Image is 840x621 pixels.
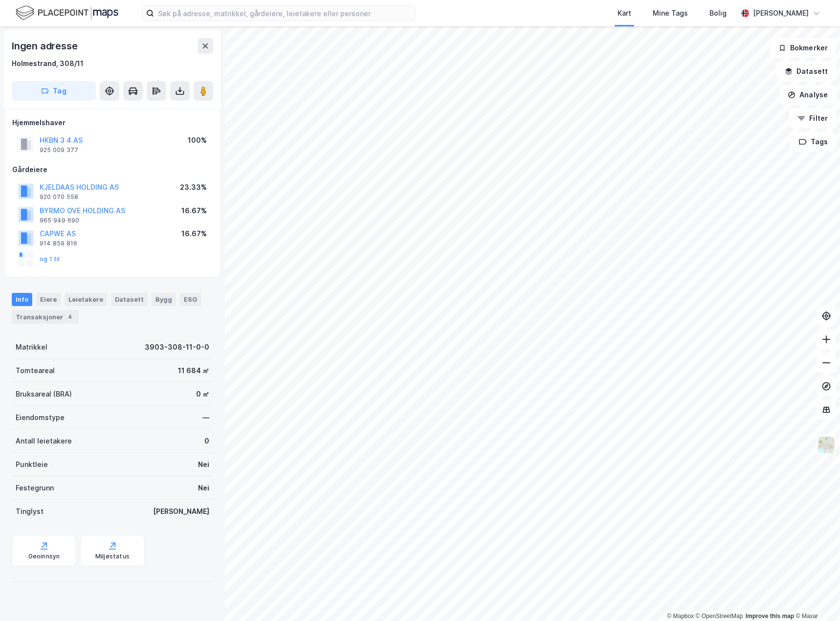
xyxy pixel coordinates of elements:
div: 0 [204,435,209,447]
div: 16.67% [181,228,207,240]
div: 925 009 377 [40,146,78,154]
div: Kontrollprogram for chat [791,574,840,621]
button: Bokmerker [770,38,836,58]
a: OpenStreetMap [696,613,743,620]
div: Tinglyst [16,506,44,517]
div: 0 ㎡ [196,388,209,400]
div: 920 070 558 [40,193,78,201]
div: Bruksareal (BRA) [16,388,72,400]
div: 4 [65,312,75,322]
iframe: Chat Widget [791,574,840,621]
div: 23.33% [180,181,207,193]
div: Festegrunn [16,482,54,494]
div: [PERSON_NAME] [153,506,209,517]
div: Bygg [152,293,176,306]
div: 16.67% [181,205,207,217]
div: Geoinnsyn [28,553,60,560]
img: Z [817,436,836,454]
button: Tag [12,81,96,101]
div: Ingen adresse [12,38,79,54]
div: Punktleie [16,459,48,470]
div: Eiere [36,293,61,306]
a: Improve this map [746,613,794,620]
div: Transaksjoner [12,310,79,324]
div: — [202,412,209,423]
div: Antall leietakere [16,435,72,447]
div: ESG [180,293,201,306]
button: Datasett [776,62,836,81]
div: Nei [198,459,209,470]
div: Kart [618,7,631,19]
button: Tags [791,132,836,152]
a: Mapbox [667,613,694,620]
div: Tomteareal [16,365,55,377]
div: Nei [198,482,209,494]
button: Analyse [779,85,836,105]
div: Datasett [111,293,148,306]
div: 11 684 ㎡ [178,365,209,377]
div: [PERSON_NAME] [753,7,809,19]
div: Miljøstatus [95,553,130,560]
div: Leietakere [65,293,107,306]
div: Mine Tags [653,7,688,19]
div: Hjemmelshaver [12,117,213,129]
div: Eiendomstype [16,412,65,423]
img: logo.f888ab2527a4732fd821a326f86c7f29.svg [16,4,118,22]
div: Info [12,293,32,306]
button: Filter [789,109,836,128]
input: Søk på adresse, matrikkel, gårdeiere, leietakere eller personer [154,6,415,21]
div: Matrikkel [16,341,47,353]
div: 965 949 690 [40,217,79,224]
div: Holmestrand, 308/11 [12,58,84,69]
div: 3903-308-11-0-0 [145,341,209,353]
div: Bolig [709,7,727,19]
div: Gårdeiere [12,164,213,176]
div: 100% [188,134,207,146]
div: 914 859 816 [40,240,77,247]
